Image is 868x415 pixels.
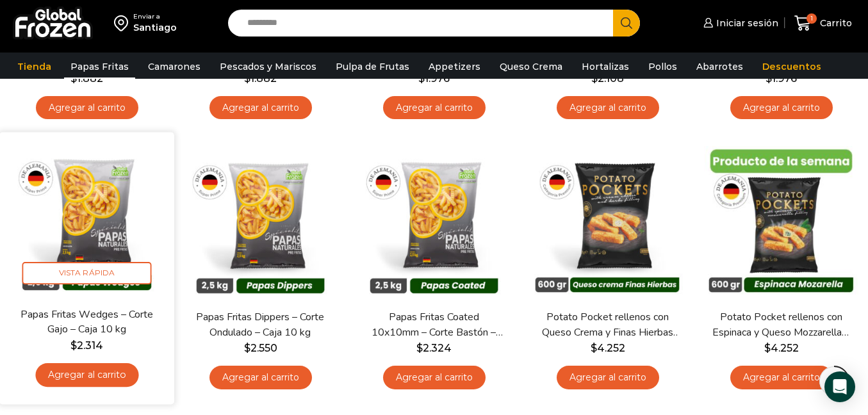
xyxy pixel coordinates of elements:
[64,54,135,79] a: Papas Fritas
[591,72,624,85] bdi: 2.108
[613,10,640,37] button: Search button
[764,342,799,354] bdi: 4.252
[418,72,450,85] bdi: 1.976
[591,342,625,354] bdi: 4.252
[244,342,250,354] span: $
[791,8,855,38] a: 1 Carrito
[209,366,312,389] a: Agregar al carrito: “Papas Fritas Dippers - Corte Ondulado - Caja 10 kg”
[70,72,77,85] span: $
[730,96,833,120] a: Agregar al carrito: “Papas Fritas 13x13mm - Formato 1 kg - Caja 10 kg”
[36,96,138,120] a: Agregar al carrito: “Papas Fritas 13x13mm - Formato 2,5 kg - Caja 10 kg”
[416,342,452,354] bdi: 2.324
[416,342,423,354] span: $
[17,307,156,338] a: Papas Fritas Wedges – Corte Gajo – Caja 10 kg
[22,262,152,284] span: Vista Rápida
[418,72,425,85] span: $
[364,310,504,339] a: Papas Fritas Coated 10x10mm – Corte Bastón – Caja 10 kg
[213,54,323,79] a: Pescados y Mariscos
[690,54,749,79] a: Abarrotes
[764,342,771,354] span: $
[244,342,277,354] bdi: 2.550
[244,72,250,85] span: $
[591,342,597,354] span: $
[713,17,778,29] span: Iniciar sesión
[114,12,133,34] img: address-field-icon.svg
[35,363,138,387] a: Agregar al carrito: “Papas Fritas Wedges – Corte Gajo - Caja 10 kg”
[538,310,677,339] a: Potato Pocket rellenos con Queso Crema y Finas Hierbas – Caja 8.4 kg
[142,54,207,79] a: Camarones
[422,54,487,79] a: Appetizers
[700,10,778,36] a: Iniciar sesión
[756,54,828,79] a: Descuentos
[383,366,486,389] a: Agregar al carrito: “Papas Fritas Coated 10x10mm - Corte Bastón - Caja 10 kg”
[730,366,833,389] a: Agregar al carrito: “Potato Pocket rellenos con Espinaca y Queso Mozzarella - Caja 8.4 kg”
[244,72,277,85] bdi: 1.882
[807,13,817,24] span: 1
[642,54,684,79] a: Pollos
[329,54,416,79] a: Pulpa de Frutas
[824,371,855,402] div: Open Intercom Messenger
[70,339,77,352] span: $
[70,339,103,352] bdi: 2.314
[557,96,659,120] a: Agregar al carrito: “Papas Fritas Crinkle - Corte Acordeón - Caja 10 kg”
[766,72,797,85] bdi: 1.976
[133,21,177,34] div: Santiago
[575,54,635,79] a: Hortalizas
[817,17,852,29] span: Carrito
[133,12,177,21] div: Enviar a
[766,72,772,85] span: $
[493,54,569,79] a: Queso Crema
[383,96,486,120] a: Agregar al carrito: “Papas Fritas 7x7mm - Corte Bastón - Caja 10 kg”
[557,366,659,389] a: Agregar al carrito: “Potato Pocket rellenos con Queso Crema y Finas Hierbas - Caja 8.4 kg”
[191,310,330,339] a: Papas Fritas Dippers – Corte Ondulado – Caja 10 kg
[712,310,851,339] a: Potato Pocket rellenos con Espinaca y Queso Mozzarella – Caja 8.4 kg
[11,54,58,79] a: Tienda
[70,72,103,85] bdi: 1.882
[209,96,312,120] a: Agregar al carrito: “Papas Fritas 10x10mm - Corte Bastón - Caja 10 kg”
[591,72,598,85] span: $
